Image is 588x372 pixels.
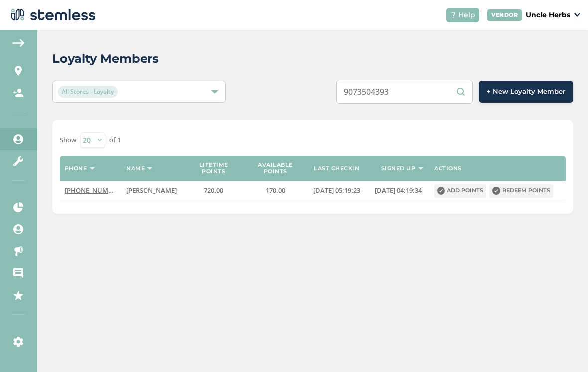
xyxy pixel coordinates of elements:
[147,167,152,170] img: icon-sort-1e1d7615.svg
[65,186,122,195] span: [PHONE_NUMBER]
[126,186,178,195] label: Chris Moss
[188,186,240,195] label: 720.00
[418,167,423,170] img: icon-sort-1e1d7615.svg
[58,86,118,98] span: All Stores - Loyalty
[65,165,87,172] label: Phone
[90,167,95,170] img: icon-sort-1e1d7615.svg
[429,156,566,181] th: Actions
[434,184,486,198] button: Add points
[487,87,565,97] span: + New Loyalty Member
[8,5,96,25] img: logo-dark-0685b13c.svg
[314,165,359,172] label: Last checkin
[188,162,240,175] label: Lifetime points
[526,10,570,20] p: Uncle Herbs
[458,10,475,20] span: Help
[372,186,424,195] label: 2024-04-08 04:19:34
[249,186,301,195] label: 170.00
[313,186,360,195] span: [DATE] 05:19:23
[109,135,121,145] label: of 1
[489,184,553,198] button: Redeem points
[538,324,588,372] iframe: Chat Widget
[52,50,159,68] h2: Loyalty Members
[574,13,580,17] img: icon_down-arrow-small-66adaf34.svg
[266,186,285,195] span: 170.00
[204,186,223,195] span: 720.00
[126,186,177,195] span: [PERSON_NAME]
[479,81,573,103] button: + New Loyalty Member
[487,9,522,21] div: VENDOR
[249,162,301,175] label: Available points
[450,12,456,18] img: icon-help-white-03924b79.svg
[65,186,117,195] label: (907) 350-4393
[375,186,422,195] span: [DATE] 04:19:34
[336,80,473,104] input: Search
[126,165,145,172] label: Name
[12,39,24,47] img: icon-arrow-back-accent-c549486e.svg
[311,186,363,195] label: 2025-07-24 05:19:23
[381,165,416,172] label: Signed up
[60,135,76,145] label: Show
